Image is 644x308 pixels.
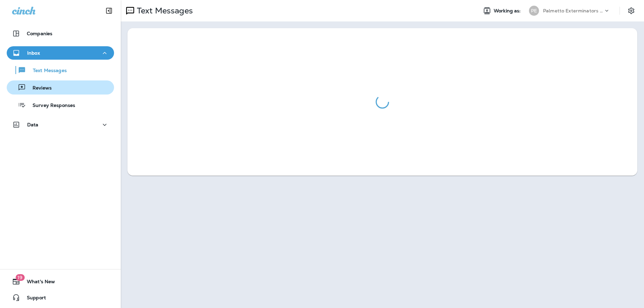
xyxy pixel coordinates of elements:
button: Text Messages [7,63,114,77]
p: Text Messages [134,6,193,16]
div: PE [529,6,539,16]
button: Data [7,118,114,131]
p: Palmetto Exterminators LLC [543,8,603,13]
p: Inbox [27,50,40,56]
button: Companies [7,27,114,40]
button: Survey Responses [7,98,114,112]
span: 19 [15,274,24,281]
p: Companies [27,31,52,36]
p: Text Messages [26,68,67,74]
button: Support [7,291,114,304]
button: Settings [625,5,637,17]
button: Inbox [7,46,114,60]
span: Support [20,295,46,303]
button: Reviews [7,80,114,95]
span: What's New [20,279,55,287]
p: Data [27,122,39,127]
p: Reviews [26,85,52,91]
button: 19What's New [7,275,114,288]
span: Working as: [494,8,522,14]
p: Survey Responses [26,103,75,109]
button: Collapse Sidebar [100,4,118,17]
